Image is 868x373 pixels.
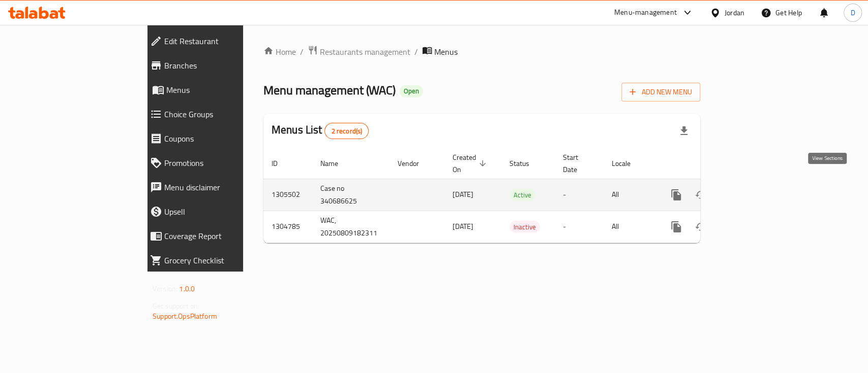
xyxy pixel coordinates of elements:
span: Active [510,189,535,201]
span: Created On [453,151,489,176]
td: All [604,211,656,243]
span: ID [272,157,291,169]
span: 1.0.0 [179,282,195,295]
span: Menus [166,84,284,96]
span: Start Date [563,151,591,176]
span: Promotions [164,157,284,169]
td: - [555,211,604,243]
table: enhanced table [263,148,770,243]
span: Branches [164,59,284,72]
a: Menu disclaimer [142,175,292,199]
td: All [604,179,656,211]
li: / [300,46,304,58]
a: Choice Groups [142,102,292,126]
td: WAC, 20250809182311 [312,211,390,243]
span: Menu management ( WAC ) [263,79,396,101]
th: Actions [656,148,770,179]
div: Active [510,189,535,201]
span: Coupons [164,132,284,145]
div: Menu-management [614,7,677,19]
span: Name [320,157,351,169]
span: Menus [434,46,458,58]
span: Menu disclaimer [164,181,284,193]
a: Promotions [142,151,292,175]
a: Branches [142,53,292,78]
td: - [555,179,604,211]
button: Change Status [689,215,713,239]
div: Jordan [725,7,744,18]
button: Change Status [689,183,713,207]
span: Upsell [164,206,284,218]
div: Export file [672,119,696,143]
a: Support.OpsPlatform [153,310,217,323]
button: more [664,215,689,239]
div: Open [400,85,423,97]
td: Case no 340686625 [312,179,390,211]
a: Coverage Report [142,224,292,248]
span: Version: [153,282,177,295]
span: Open [400,87,423,95]
span: 2 record(s) [325,126,368,136]
button: more [664,183,689,207]
span: Edit Restaurant [164,35,284,47]
span: Status [510,157,543,169]
a: Grocery Checklist [142,248,292,273]
a: Upsell [142,199,292,224]
a: Coupons [142,126,292,151]
button: Add New Menu [621,83,700,101]
span: Grocery Checklist [164,254,284,266]
span: Restaurants management [320,46,410,58]
span: [DATE] [453,220,473,233]
a: Edit Restaurant [142,29,292,53]
span: Inactive [510,221,540,233]
span: Get support on: [153,299,199,313]
span: Add New Menu [630,86,692,98]
span: Choice Groups [164,108,284,120]
span: Coverage Report [164,230,284,242]
a: Restaurants management [308,45,410,58]
span: Vendor [398,157,432,169]
a: Menus [142,78,292,102]
h2: Menus List [272,122,369,139]
div: Total records count [324,123,369,139]
nav: breadcrumb [263,45,700,58]
li: / [414,46,418,58]
span: D [850,7,855,18]
span: Locale [612,157,644,169]
span: [DATE] [453,188,473,201]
